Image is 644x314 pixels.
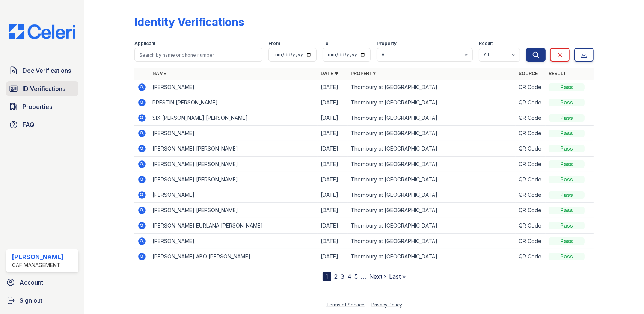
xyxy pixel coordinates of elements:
[152,71,166,76] a: Name
[149,172,317,187] td: [PERSON_NAME] [PERSON_NAME]
[519,71,538,76] a: Source
[323,272,331,281] div: 1
[549,99,585,106] div: Pass
[348,157,516,172] td: Thornbury at [GEOGRAPHIC_DATA]
[549,145,585,152] div: Pass
[6,117,78,132] a: FAQ
[318,141,348,157] td: [DATE]
[334,273,338,280] a: 2
[516,80,546,95] td: QR Code
[323,41,329,47] label: To
[549,160,585,168] div: Pass
[318,234,348,249] td: [DATE]
[371,302,402,308] a: Privacy Policy
[348,203,516,218] td: Thornbury at [GEOGRAPHIC_DATA]
[149,234,317,249] td: [PERSON_NAME]
[516,203,546,218] td: QR Code
[549,83,585,91] div: Pass
[348,172,516,187] td: Thornbury at [GEOGRAPHIC_DATA]
[321,71,339,76] a: Date ▼
[6,63,78,78] a: Doc Verifications
[318,187,348,203] td: [DATE]
[549,191,585,199] div: Pass
[6,99,78,114] a: Properties
[149,110,317,126] td: SIX [PERSON_NAME] [PERSON_NAME]
[318,110,348,126] td: [DATE]
[149,80,317,95] td: [PERSON_NAME]
[369,273,386,280] a: Next ›
[348,95,516,110] td: Thornbury at [GEOGRAPHIC_DATA]
[351,71,376,76] a: Property
[318,218,348,234] td: [DATE]
[149,218,317,234] td: [PERSON_NAME] EURLANA [PERSON_NAME]
[20,296,42,305] span: Sign out
[318,126,348,141] td: [DATE]
[516,218,546,234] td: QR Code
[149,157,317,172] td: [PERSON_NAME] [PERSON_NAME]
[348,234,516,249] td: Thornbury at [GEOGRAPHIC_DATA]
[3,24,81,39] img: CE_Logo_Blue-a8612792a0a2168367f1c8372b55b34899dd931a85d93a1a3d3e32e68fde9ad4.png
[149,95,317,110] td: PRESTIN [PERSON_NAME]
[149,141,317,157] td: [PERSON_NAME] [PERSON_NAME]
[23,120,35,129] span: FAQ
[516,157,546,172] td: QR Code
[134,15,244,29] div: Identity Verifications
[549,114,585,122] div: Pass
[149,187,317,203] td: [PERSON_NAME]
[367,302,369,308] div: |
[149,126,317,141] td: [PERSON_NAME]
[348,110,516,126] td: Thornbury at [GEOGRAPHIC_DATA]
[549,222,585,229] div: Pass
[318,80,348,95] td: [DATE]
[348,80,516,95] td: Thornbury at [GEOGRAPHIC_DATA]
[549,71,566,76] a: Result
[268,41,280,47] label: From
[12,252,63,261] div: [PERSON_NAME]
[134,41,155,47] label: Applicant
[318,157,348,172] td: [DATE]
[149,249,317,264] td: [PERSON_NAME] ABO [PERSON_NAME]
[348,249,516,264] td: Thornbury at [GEOGRAPHIC_DATA]
[549,176,585,183] div: Pass
[318,203,348,218] td: [DATE]
[348,187,516,203] td: Thornbury at [GEOGRAPHIC_DATA]
[23,84,65,93] span: ID Verifications
[341,273,344,280] a: 3
[516,234,546,249] td: QR Code
[348,218,516,234] td: Thornbury at [GEOGRAPHIC_DATA]
[6,81,78,96] a: ID Verifications
[516,187,546,203] td: QR Code
[318,249,348,264] td: [DATE]
[389,273,406,280] a: Last »
[549,237,585,245] div: Pass
[516,141,546,157] td: QR Code
[549,130,585,137] div: Pass
[3,275,81,290] a: Account
[361,272,366,281] span: …
[549,207,585,214] div: Pass
[12,261,63,269] div: CAF Management
[516,172,546,187] td: QR Code
[479,41,493,47] label: Result
[134,48,262,62] input: Search by name or phone number
[348,126,516,141] td: Thornbury at [GEOGRAPHIC_DATA]
[326,302,365,308] a: Terms of Service
[377,41,397,47] label: Property
[549,253,585,260] div: Pass
[3,293,81,308] a: Sign out
[23,66,71,75] span: Doc Verifications
[149,203,317,218] td: [PERSON_NAME] [PERSON_NAME]
[23,102,52,111] span: Properties
[348,141,516,157] td: Thornbury at [GEOGRAPHIC_DATA]
[318,172,348,187] td: [DATE]
[20,278,43,287] span: Account
[516,110,546,126] td: QR Code
[347,273,351,280] a: 4
[516,249,546,264] td: QR Code
[354,273,358,280] a: 5
[516,126,546,141] td: QR Code
[318,95,348,110] td: [DATE]
[516,95,546,110] td: QR Code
